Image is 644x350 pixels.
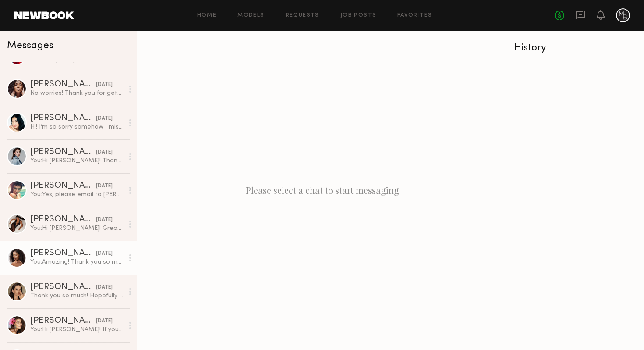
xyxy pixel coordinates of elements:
[30,292,124,300] div: Thank you so much! Hopefully i’ll be in town next time! :) Xx
[30,80,96,89] div: [PERSON_NAME]
[514,43,637,53] div: History
[30,123,124,131] div: Hi! I’m so sorry somehow I missed that notification. Unfortunately I won’t be able to make it- bu...
[30,224,124,232] div: You: Hi [PERSON_NAME]! Great -- you can send your video to [PERSON_NAME][EMAIL_ADDRESS][DOMAIN_NA...
[96,283,113,292] div: [DATE]
[237,13,264,18] a: Models
[96,148,113,157] div: [DATE]
[96,216,113,224] div: [DATE]
[30,114,96,123] div: [PERSON_NAME]
[340,13,377,18] a: Job Posts
[30,89,124,97] div: No worries! Thank you for getting back to me. Wishing you all the best!
[197,13,217,18] a: Home
[30,157,124,165] div: You: Hi [PERSON_NAME]! Thank you we will review it and get back to you if we'd like to move forward.
[30,190,124,199] div: You: Yes, please email to [PERSON_NAME][EMAIL_ADDRESS][DOMAIN_NAME]. Thank you
[137,31,507,350] div: Please select a chat to start messaging
[7,41,53,51] span: Messages
[30,258,124,266] div: You: Amazing! Thank you so much!
[30,148,96,157] div: [PERSON_NAME]
[397,13,432,18] a: Favorites
[96,182,113,190] div: [DATE]
[30,182,96,190] div: [PERSON_NAME]
[96,114,113,123] div: [DATE]
[96,317,113,325] div: [DATE]
[30,215,96,224] div: [PERSON_NAME]
[30,317,96,325] div: [PERSON_NAME]
[96,81,113,89] div: [DATE]
[30,283,96,292] div: [PERSON_NAME]
[30,325,124,334] div: You: Hi [PERSON_NAME]! If you can please submit a video of you modeling with a bag, since we are ...
[96,250,113,258] div: [DATE]
[286,13,319,18] a: Requests
[30,249,96,258] div: [PERSON_NAME]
